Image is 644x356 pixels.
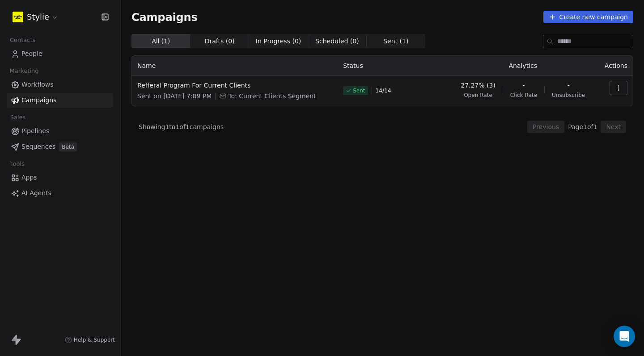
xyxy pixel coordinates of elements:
span: Sales [6,111,30,124]
span: Beta [59,142,77,151]
span: Page 1 of 1 [568,122,597,131]
span: Tools [6,157,28,171]
span: Showing 1 to 1 of 1 campaigns [139,122,224,131]
th: Status [338,56,449,75]
span: - [568,81,570,90]
span: In Progress ( 0 ) [256,37,301,46]
span: Click Rate [510,92,537,99]
a: Campaigns [7,93,113,108]
span: Pipelines [21,126,49,136]
span: 14 / 14 [376,87,391,94]
span: Sent on [DATE] 7:09 PM [137,92,212,101]
th: Analytics [449,56,596,75]
th: Name [132,56,338,75]
span: Sent [353,87,365,94]
th: Actions [596,56,633,75]
div: Open Intercom Messenger [614,326,635,347]
a: Workflows [7,77,113,92]
span: People [21,49,42,59]
span: Campaigns [21,96,56,105]
span: Sent ( 1 ) [383,37,408,46]
a: Help & Support [65,336,115,343]
button: Stylie [11,9,60,25]
a: SequencesBeta [7,139,113,154]
button: Previous [527,121,564,133]
span: Scheduled ( 0 ) [315,37,359,46]
span: Open Rate [464,92,492,99]
span: Unsubscribe [552,92,585,99]
span: Contacts [6,34,39,47]
span: Marketing [6,64,42,78]
span: Help & Support [74,336,115,343]
span: 27.27% (3) [461,81,496,90]
span: Refferal Program For Current Clients [137,81,332,90]
span: Campaigns [131,11,198,23]
a: Apps [7,170,113,185]
button: Next [601,121,626,133]
a: Pipelines [7,124,113,138]
img: stylie-square-yellow.svg [13,12,23,22]
span: Drafts ( 0 ) [205,37,235,46]
span: Workflows [21,80,54,89]
a: AI Agents [7,186,113,201]
span: Sequences [21,142,55,151]
a: People [7,46,113,61]
span: Stylie [27,11,49,23]
span: Apps [21,173,37,182]
button: Create new campaign [543,11,633,23]
span: AI Agents [21,188,51,198]
span: - [522,81,525,90]
span: To: Current Clients Segment [228,92,316,101]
